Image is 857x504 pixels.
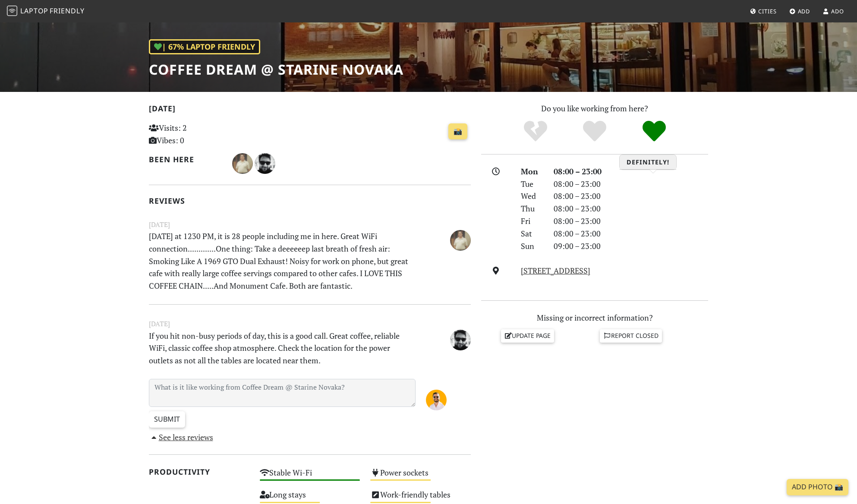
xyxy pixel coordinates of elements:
span: Aleksandar Lazarevic [255,157,275,168]
a: [STREET_ADDRESS] [521,265,590,276]
a: 📸 [448,123,467,140]
span: Add [798,7,810,15]
div: Sat [516,227,548,240]
a: LaptopFriendly LaptopFriendly [7,4,85,19]
h3: Definitely! [620,155,676,170]
div: | 67% Laptop Friendly [149,39,260,54]
span: Cities [758,7,776,15]
div: Wed [516,190,548,202]
a: Ado [819,3,848,19]
div: Power sockets [365,466,476,488]
span: Laptop [20,6,48,16]
h2: Productivity [149,467,249,476]
span: Dan [232,157,255,168]
a: See less reviews [149,432,213,442]
div: No [506,120,565,143]
div: Thu [516,202,548,215]
div: Definitely! [624,120,684,143]
h1: Coffee Dream @ Starine Novaka [149,61,403,78]
img: 6837-ado.jpg [426,390,447,410]
p: If you hit non-busy periods of day, this is a good call. Great coffee, reliable WiFi, classic cof... [144,330,421,367]
span: Friendly [50,6,84,16]
img: 1970-dan.jpg [450,230,471,251]
h2: [DATE] [149,104,471,117]
div: 08:00 – 23:00 [548,227,713,240]
input: Submit [149,411,185,428]
img: 1970-dan.jpg [232,153,253,174]
div: Fri [516,215,548,227]
small: [DATE] [144,219,476,230]
a: Report closed [600,329,662,342]
small: [DATE] [144,318,476,329]
p: [DATE] at 1230 PM, it is 28 people including me in here. Great WiFi connection.............One th... [144,230,421,292]
a: Update page [501,329,555,342]
p: Do you like working from here? [481,102,708,115]
a: Add Photo 📸 [787,479,848,495]
p: Visits: 2 Vibes: 0 [149,122,249,147]
a: Cities [747,3,780,19]
h2: Reviews [149,196,471,205]
img: 1547-aleksandar.jpg [450,330,471,350]
a: Add [786,3,814,19]
div: 08:00 – 23:00 [548,215,713,227]
div: 08:00 – 23:00 [548,190,713,202]
div: 09:00 – 23:00 [548,240,713,252]
div: Sun [516,240,548,252]
img: LaptopFriendly [7,6,17,16]
div: Tue [516,178,548,190]
div: Yes [565,120,624,143]
img: 1547-aleksandar.jpg [255,153,275,174]
div: Stable Wi-Fi [255,466,365,488]
span: Dan [450,234,471,244]
h2: Been here [149,155,222,164]
div: 08:00 – 23:00 [548,165,713,178]
div: Mon [516,165,548,178]
div: 08:00 – 23:00 [548,178,713,190]
p: Missing or incorrect information? [481,312,708,324]
div: 08:00 – 23:00 [548,202,713,215]
span: Aleksandar Lazarevic [450,334,471,344]
span: Ado [831,7,844,15]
